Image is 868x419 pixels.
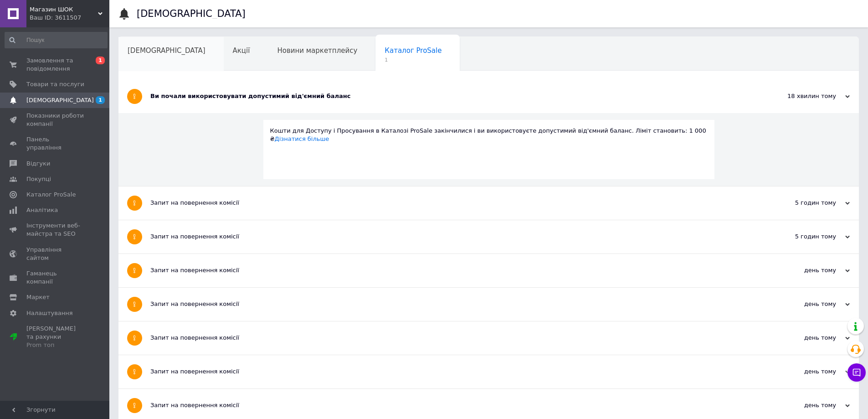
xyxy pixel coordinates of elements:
[150,300,759,308] div: Запит на повернення комісії
[759,199,850,207] div: 5 годин тому
[759,300,850,308] div: день тому
[150,266,759,274] div: Запит на повернення комісії
[150,199,759,207] div: Запит на повернення комісії
[26,57,84,73] span: Замовлення та повідомлення
[270,127,708,143] div: Кошти для Доступу і Просування в Каталозі ProSale закінчилися і ви використовуєте допустимий від'...
[847,363,866,382] button: Чат з покупцем
[759,334,850,342] div: день тому
[26,293,50,301] span: Маркет
[128,47,205,55] span: [DEMOGRAPHIC_DATA]
[385,57,442,63] span: 1
[759,266,850,274] div: день тому
[26,206,58,214] span: Аналітика
[26,175,51,183] span: Покупці
[26,160,50,168] span: Відгуки
[26,325,84,350] span: [PERSON_NAME] та рахунки
[26,246,84,262] span: Управління сайтом
[233,47,250,55] span: Акції
[385,47,442,55] span: Каталог ProSale
[137,8,246,19] h1: [DEMOGRAPHIC_DATA]
[150,367,759,376] div: Запит на повернення комісії
[150,401,759,409] div: Запит на повернення комісії
[26,112,84,128] span: Показники роботи компанії
[26,269,84,286] span: Гаманець компанії
[277,47,357,55] span: Новини маркетплейсу
[26,191,76,199] span: Каталог ProSale
[96,96,105,104] span: 1
[759,92,850,100] div: 18 хвилин тому
[96,57,105,64] span: 1
[150,334,759,342] div: Запит на повернення комісії
[150,92,759,100] div: Ви почали використовувати допустимий від'ємний баланс
[26,309,73,317] span: Налаштування
[759,367,850,376] div: день тому
[759,401,850,409] div: день тому
[275,135,329,142] a: Дізнатися більше
[26,341,84,349] div: Prom топ
[759,233,850,241] div: 5 годин тому
[30,5,98,14] span: Магазин ШОК
[5,32,108,48] input: Пошук
[26,80,84,88] span: Товари та послуги
[26,96,94,104] span: [DEMOGRAPHIC_DATA]
[26,135,84,152] span: Панель управління
[150,233,759,241] div: Запит на повернення комісії
[26,222,84,238] span: Інструменти веб-майстра та SEO
[30,14,109,22] div: Ваш ID: 3611507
